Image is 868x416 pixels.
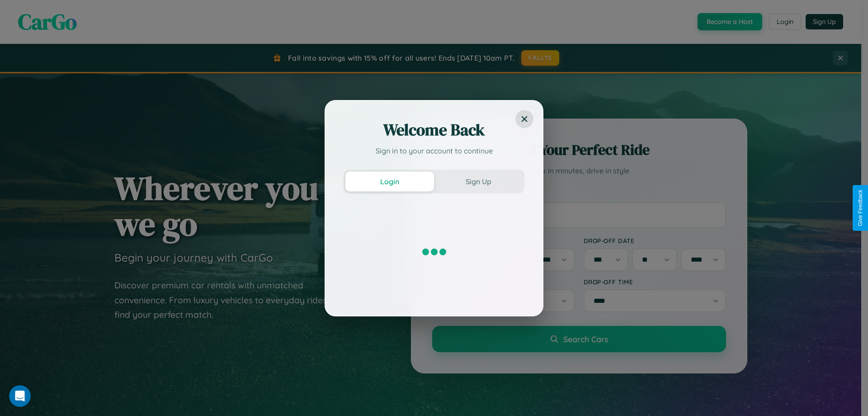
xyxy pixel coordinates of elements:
button: Login [345,172,434,191]
p: Sign in to your account to continue [344,145,524,156]
h2: Welcome Back [344,119,524,141]
div: Give Feedback [857,190,863,226]
iframe: Intercom live chat [9,385,31,407]
button: Sign Up [434,172,523,191]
